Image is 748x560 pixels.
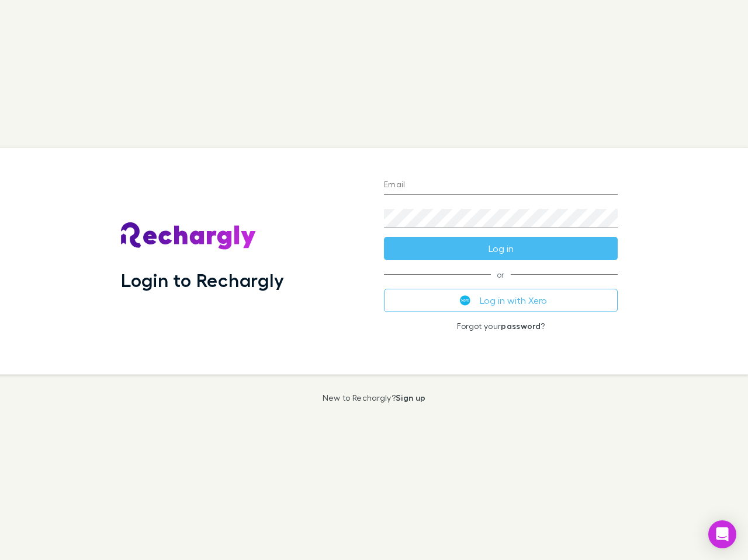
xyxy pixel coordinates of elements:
button: Log in with Xero [384,289,618,312]
p: Forgot your ? [384,321,618,331]
p: New to Rechargly? [323,393,426,402]
h1: Login to Rechargly [121,269,284,291]
span: or [384,274,618,275]
img: Xero's logo [460,295,470,306]
div: Open Intercom Messenger [708,520,736,548]
a: password [501,321,541,331]
img: Rechargly's Logo [121,222,257,250]
button: Log in [384,237,618,260]
a: Sign up [396,393,425,402]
